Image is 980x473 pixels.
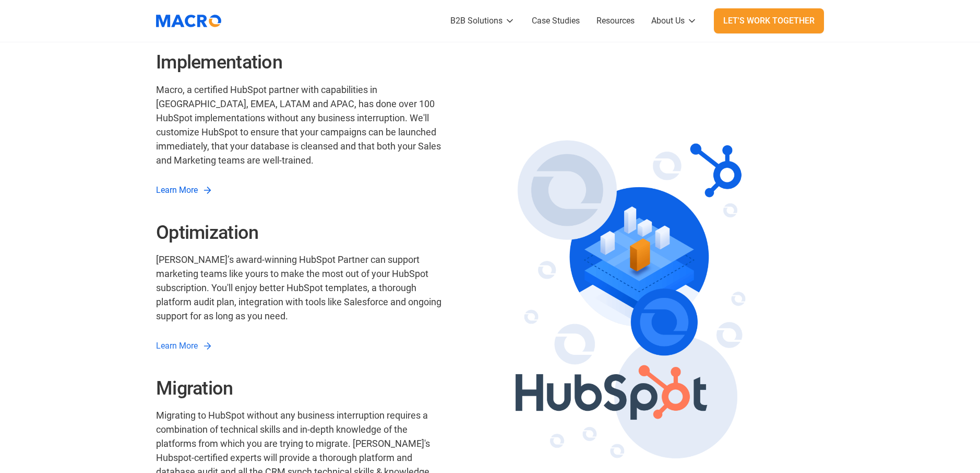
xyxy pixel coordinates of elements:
h3: Migration [156,377,443,400]
a: Learn More [156,184,212,197]
div: B2B Solutions [450,15,503,27]
a: Learn More [156,340,212,352]
a: home [156,8,229,34]
div: Macro, a certified HubSpot partner with capabilities in [GEOGRAPHIC_DATA], EMEA, LATAM and APAC, ... [156,83,443,167]
span: Learn More [156,185,198,195]
div: [PERSON_NAME]’s award-winning HubSpot Partner can support marketing teams like yours to make the ... [156,252,443,323]
img: Macromator Logo [151,8,226,34]
div: About Us [651,15,685,27]
span: Learn More [156,341,198,351]
input: Get started [91,253,159,275]
div: Let's Work Together [723,15,815,27]
a: Privacy Policy [123,225,167,233]
h3: Implementation [156,51,443,74]
h3: Optimization [156,222,443,244]
a: Let's Work Together [714,8,824,33]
